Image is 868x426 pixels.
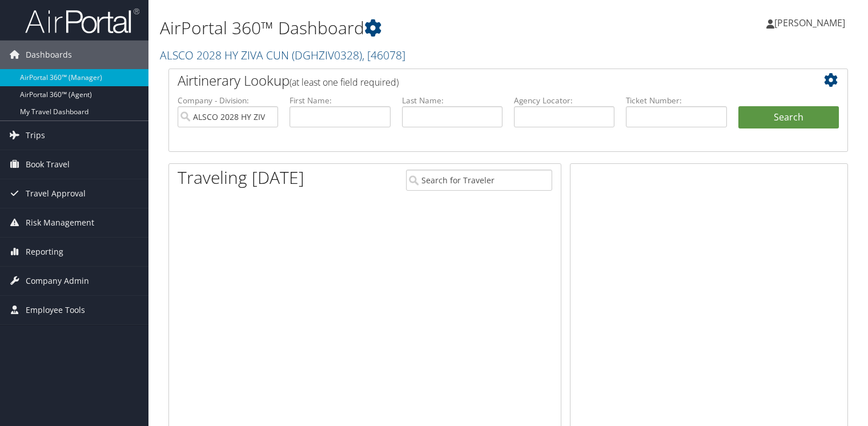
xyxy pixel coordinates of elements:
[290,95,390,106] label: First Name:
[160,16,624,40] h1: AirPortal 360™ Dashboard
[26,238,63,266] span: Reporting
[406,170,552,191] input: Search for Traveler
[26,267,89,295] span: Company Admin
[26,208,94,237] span: Risk Management
[26,179,86,208] span: Travel Approval
[626,95,726,106] label: Ticket Number:
[292,47,362,63] span: ( DGHZIV0328 )
[178,71,782,90] h2: Airtinerary Lookup
[26,296,85,324] span: Employee Tools
[738,106,839,129] button: Search
[402,95,503,106] label: Last Name:
[25,7,139,34] img: airportal-logo.png
[774,17,845,29] span: [PERSON_NAME]
[178,95,278,106] label: Company - Division:
[26,150,70,179] span: Book Travel
[362,47,405,63] span: , [ 46078 ]
[766,6,857,40] a: [PERSON_NAME]
[26,121,45,150] span: Trips
[178,166,304,190] h1: Traveling [DATE]
[290,76,399,89] span: (at least one field required)
[160,47,405,63] a: ALSCO 2028 HY ZIVA CUN
[26,41,72,69] span: Dashboards
[514,95,614,106] label: Agency Locator:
